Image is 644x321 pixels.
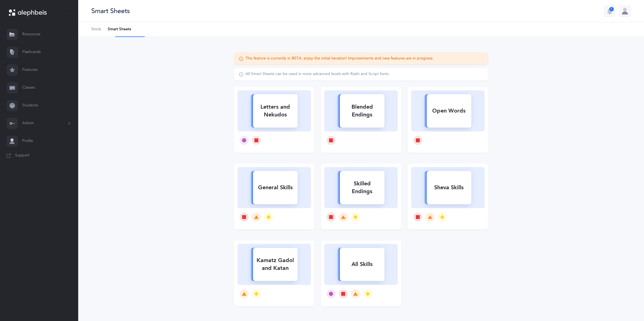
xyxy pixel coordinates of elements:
span: Stock [91,27,101,32]
button: 2 [604,6,615,17]
div: All Smart Sheets can be used in more advanced levels with Rashi and Script fonts. [245,71,390,77]
div: General Skills [253,180,298,195]
div: Sheva Skills [427,180,471,195]
div: Open Words [427,104,471,118]
div: Kamatz Gadol and Katan [253,253,298,275]
div: Smart Sheets [91,6,130,16]
div: This feature is currently in BETA, enjoy the initial iteration! Improvements and new features are... [245,56,434,61]
div: Blended Endings [340,100,384,122]
div: Skilled Endings [340,176,384,199]
div: All Skills [340,257,384,272]
span: Support [15,153,30,158]
div: 2 [609,7,614,11]
div: Letters and Nekudos [253,100,298,122]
